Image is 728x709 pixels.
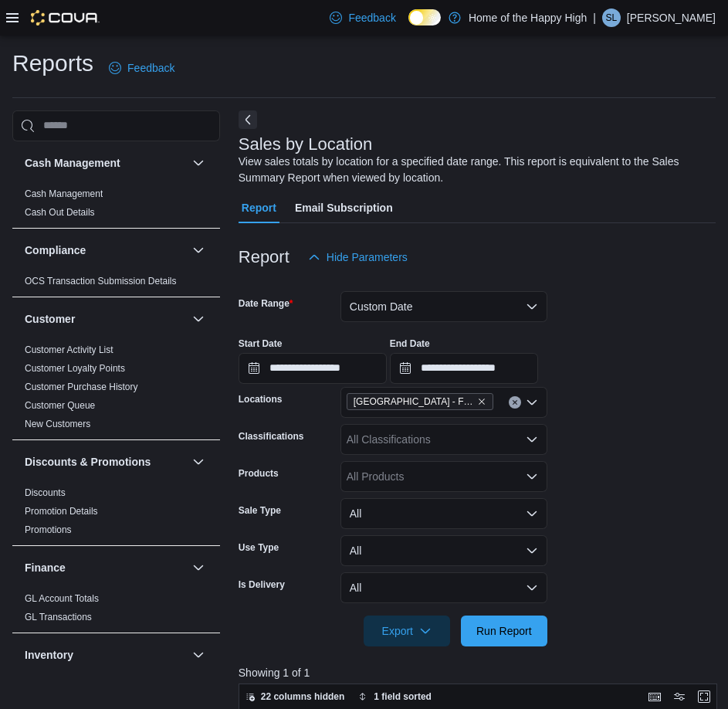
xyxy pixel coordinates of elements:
[239,687,351,706] button: 22 columns hidden
[12,185,220,228] div: Cash Management
[25,399,95,412] span: Customer Queue
[645,687,664,706] button: Keyboard shortcuts
[12,341,220,439] div: Customer
[627,8,716,27] p: [PERSON_NAME]
[25,207,95,218] a: Cash Out Details
[25,487,66,499] span: Discounts
[373,616,441,646] span: Export
[239,353,387,384] input: Press the down key to open a popover containing a calendar.
[25,243,186,258] button: Compliance
[364,616,450,646] button: Export
[606,8,618,27] span: SL
[103,53,181,83] a: Feedback
[509,396,521,409] button: Clear input
[25,454,151,470] h3: Discounts & Promotions
[25,419,90,429] a: New Customers
[374,690,432,703] span: 1 field sorted
[239,135,373,154] h3: Sales by Location
[239,338,283,350] label: Start Date
[340,498,547,529] button: All
[25,206,95,219] span: Cash Out Details
[340,535,547,566] button: All
[526,470,538,483] button: Open list of options
[25,611,92,623] span: GL Transactions
[25,454,186,470] button: Discounts & Promotions
[189,310,208,328] button: Customer
[390,338,430,350] label: End Date
[242,192,276,223] span: Report
[189,154,208,172] button: Cash Management
[239,665,723,680] p: Showing 1 of 1
[25,243,86,258] h3: Compliance
[476,623,532,639] span: Run Report
[25,505,98,517] span: Promotion Details
[189,558,208,577] button: Finance
[239,430,304,443] label: Classifications
[25,311,75,327] h3: Customer
[25,506,98,517] a: Promotion Details
[25,593,99,604] a: GL Account Totals
[25,647,73,663] h3: Inventory
[189,241,208,260] button: Compliance
[593,8,596,27] p: |
[390,353,538,384] input: Press the down key to open a popover containing a calendar.
[25,362,125,375] span: Customer Loyalty Points
[25,311,186,327] button: Customer
[239,541,279,554] label: Use Type
[189,453,208,471] button: Discounts & Promotions
[25,188,103,200] span: Cash Management
[347,393,493,410] span: Saskatoon - City Park - Fire & Flower
[323,2,401,33] a: Feedback
[25,592,99,605] span: GL Account Totals
[25,612,92,622] a: GL Transactions
[327,249,408,265] span: Hide Parameters
[25,276,177,287] a: OCS Transaction Submission Details
[25,275,177,287] span: OCS Transaction Submission Details
[239,248,290,266] h3: Report
[408,9,441,25] input: Dark Mode
[239,297,293,310] label: Date Range
[261,690,345,703] span: 22 columns hidden
[302,242,414,273] button: Hide Parameters
[25,647,186,663] button: Inventory
[25,344,113,355] a: Customer Activity List
[25,400,95,411] a: Customer Queue
[477,397,486,406] button: Remove Saskatoon - City Park - Fire & Flower from selection in this group
[239,578,285,591] label: Is Delivery
[25,487,66,498] a: Discounts
[25,418,90,430] span: New Customers
[25,382,138,392] a: Customer Purchase History
[354,394,474,409] span: [GEOGRAPHIC_DATA] - Fire & Flower
[25,363,125,374] a: Customer Loyalty Points
[239,393,283,405] label: Locations
[25,155,120,171] h3: Cash Management
[239,467,279,480] label: Products
[340,291,547,322] button: Custom Date
[295,192,393,223] span: Email Subscription
[239,110,257,129] button: Next
[189,646,208,664] button: Inventory
[25,560,186,575] button: Finance
[348,10,395,25] span: Feedback
[469,8,587,27] p: Home of the Happy High
[25,155,186,171] button: Cash Management
[12,48,93,79] h1: Reports
[461,616,547,646] button: Run Report
[25,560,66,575] h3: Finance
[695,687,713,706] button: Enter fullscreen
[602,8,621,27] div: Serena Lees
[239,504,281,517] label: Sale Type
[25,524,72,535] a: Promotions
[25,524,72,536] span: Promotions
[12,589,220,633] div: Finance
[239,154,708,186] div: View sales totals by location for a specified date range. This report is equivalent to the Sales ...
[526,396,538,409] button: Open list of options
[12,483,220,545] div: Discounts & Promotions
[25,188,103,199] a: Cash Management
[25,344,113,356] span: Customer Activity List
[340,572,547,603] button: All
[127,60,174,76] span: Feedback
[526,433,538,446] button: Open list of options
[670,687,689,706] button: Display options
